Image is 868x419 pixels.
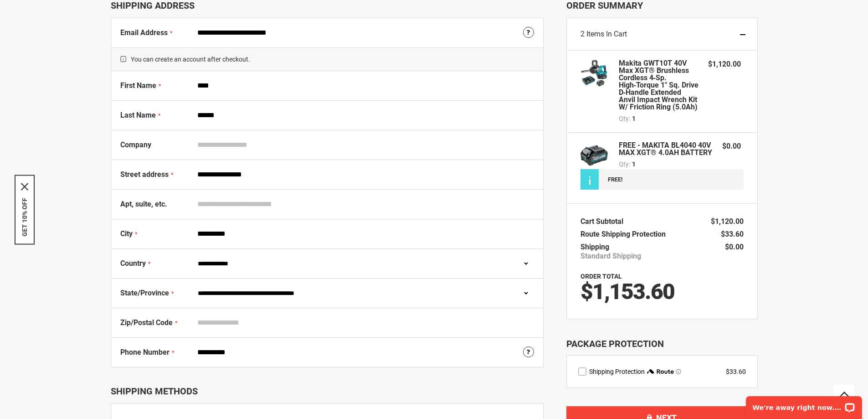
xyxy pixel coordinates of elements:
[726,367,746,376] div: $33.60
[580,215,628,228] th: Cart Subtotal
[21,183,28,190] svg: close icon
[632,114,636,123] span: 1
[580,30,585,38] span: 2
[21,183,28,190] button: Close
[589,368,645,375] span: Shipping Protection
[120,229,133,238] span: City
[580,252,641,261] span: Standard Shipping
[580,228,670,241] th: Route Shipping Protection
[120,81,156,90] span: First Name
[21,197,28,236] button: GET 10% OFF
[120,259,146,268] span: Country
[578,367,746,376] div: route shipping protection selector element
[111,47,543,71] span: You can create an account after checkout.
[120,289,169,297] span: State/Province
[619,60,699,111] strong: Makita GWT10T 40V max XGT® Brushless Cordless 4‑Sp. High‑Torque 1" Sq. Drive D‑Handle Extended An...
[580,273,622,280] strong: Order Total
[721,230,744,238] span: $33.60
[740,390,868,419] iframe: LiveChat chat widget
[120,28,168,37] span: Email Address
[722,142,741,150] span: $0.00
[619,115,629,122] span: Qty
[566,337,758,351] div: Package Protection
[120,200,167,208] span: Apt, suite, etc.
[580,243,609,251] span: Shipping
[586,30,627,38] span: Items in Cart
[120,318,173,327] span: Zip/Postal Code
[632,160,636,169] span: 1
[725,243,744,251] span: $0.00
[608,176,623,183] div: FREE!
[619,142,714,156] strong: FREE - MAKITA BL4040 40V MAX XGT® 4.0AH BATTERY
[111,386,544,397] div: Shipping Methods
[120,348,169,357] span: Phone Number
[580,142,608,169] img: MAKITA BL4040 40V MAX XGT® 4.0AH BATTERY
[619,160,629,168] span: Qty
[676,369,681,374] span: Learn more
[708,60,741,68] span: $1,120.00
[120,140,151,149] span: Company
[711,217,744,226] span: $1,120.00
[580,60,608,87] img: Makita GWT10T 40V max XGT® Brushless Cordless 4‑Sp. High‑Torque 1" Sq. Drive D‑Handle Extended An...
[580,279,674,305] span: $1,153.60
[120,111,156,119] span: Last Name
[120,170,169,179] span: Street address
